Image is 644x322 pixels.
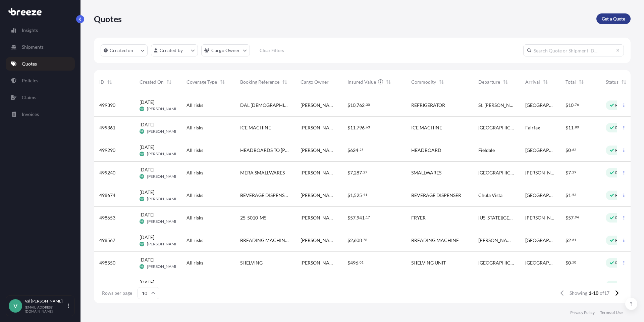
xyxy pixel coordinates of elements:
[541,78,549,86] button: Sort
[99,282,115,289] span: 498369
[6,57,75,71] a: Quotes
[525,192,555,199] span: [GEOGRAPHIC_DATA]
[99,124,115,131] span: 499361
[99,147,115,154] span: 499290
[566,148,568,153] span: $
[347,238,350,243] span: $
[347,103,350,108] span: $
[574,104,575,106] span: .
[437,78,445,86] button: Sort
[566,193,568,198] span: $
[525,214,555,221] span: [PERSON_NAME][GEOGRAPHIC_DATA]
[101,44,148,56] button: createdOn Filter options
[574,126,575,128] span: .
[350,170,353,175] span: 7
[411,79,436,85] span: Commodity
[568,215,574,220] span: 57
[140,263,144,270] span: VR
[240,237,290,244] span: BREADING MACHING FOR GREAT LAKES
[572,239,576,241] span: 61
[350,260,358,265] span: 496
[281,78,289,86] button: Sort
[301,192,337,199] span: [PERSON_NAME] Logistics
[240,214,266,221] span: 25-5010-MS
[478,124,515,131] span: [GEOGRAPHIC_DATA]
[575,104,579,106] span: 76
[566,103,568,108] span: $
[99,192,115,199] span: 498674
[362,239,363,241] span: .
[6,91,75,104] a: Claims
[568,103,574,108] span: 10
[301,79,329,85] span: Cargo Owner
[478,79,500,85] span: Departure
[347,79,376,85] span: Insured Value
[411,169,441,176] span: SMALLWARES
[25,305,66,313] p: [EMAIL_ADDRESS][DOMAIN_NAME]
[478,192,502,199] span: Chula Vista
[411,259,446,266] span: SHELVING UNIT
[140,256,154,263] span: [DATE]
[140,211,154,218] span: [DATE]
[566,260,568,265] span: $
[25,298,66,304] p: Val [PERSON_NAME]
[201,44,250,56] button: cargoOwner Filter options
[147,219,179,224] span: [PERSON_NAME]
[568,170,571,175] span: 7
[301,214,337,221] span: [PERSON_NAME] Logistics
[478,282,515,289] span: [GEOGRAPHIC_DATA]
[240,147,290,154] span: HEADBOARDS TO [PERSON_NAME]
[13,303,17,309] span: V
[384,78,392,86] button: Sort
[140,189,154,196] span: [DATE]
[362,171,363,173] span: .
[357,215,365,220] span: 941
[615,238,627,243] p: Ready
[363,194,367,196] span: 41
[350,148,358,153] span: 624
[571,194,572,196] span: .
[359,149,359,151] span: .
[478,259,515,266] span: [GEOGRAPHIC_DATA]
[140,196,144,202] span: VR
[186,124,203,131] span: All risks
[411,147,441,154] span: HEADBOARD
[301,282,337,289] span: [PERSON_NAME] Logistics
[572,261,576,264] span: 50
[350,125,356,130] span: 11
[572,149,576,151] span: 62
[568,193,571,198] span: 1
[620,78,628,86] button: Sort
[240,102,290,109] span: DAL [DEMOGRAPHIC_DATA]
[240,192,290,199] span: BEVERAGE DISPENSER RETURN FROM TRADE SHOW
[147,106,179,112] span: [PERSON_NAME]
[186,79,217,85] span: Coverage Type
[357,103,365,108] span: 762
[6,40,75,54] a: Shipments
[478,237,515,244] span: [PERSON_NAME]
[600,310,623,315] a: Terms of Use
[165,78,173,86] button: Sort
[22,94,36,101] p: Claims
[354,238,362,243] span: 608
[301,147,337,154] span: [PERSON_NAME] Logistics
[570,310,595,315] a: Privacy Policy
[478,169,515,176] span: [GEOGRAPHIC_DATA]
[478,147,495,154] span: Fieldale
[575,216,579,218] span: 94
[301,102,337,109] span: [PERSON_NAME] Logistics
[615,148,627,153] p: Ready
[186,214,203,221] span: All risks
[566,238,568,243] span: $
[571,239,572,241] span: .
[301,124,337,131] span: [PERSON_NAME] Logistics
[140,144,154,151] span: [DATE]
[525,124,540,131] span: Fairfax
[99,214,115,221] span: 498653
[356,103,357,108] span: ,
[186,282,203,289] span: All risks
[411,237,459,244] span: BREADING MACHINE
[240,124,271,131] span: ICE MACHINE
[589,290,598,296] span: 1-10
